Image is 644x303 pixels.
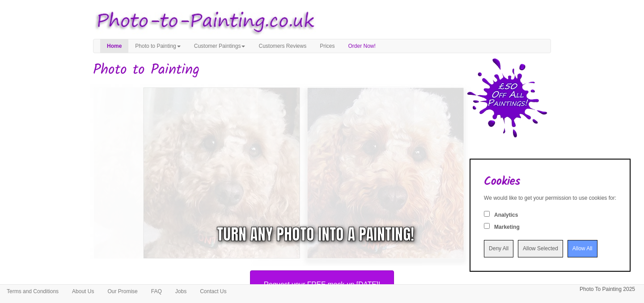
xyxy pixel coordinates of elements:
[580,285,635,294] p: Photo To Painting 2025
[484,194,616,202] div: We would like to get your permission to use cookies for:
[65,285,101,298] a: About Us
[252,39,313,53] a: Customers Reviews
[217,223,414,246] div: Turn any photo into a painting!
[484,175,616,188] h2: Cookies
[136,80,471,266] img: monty-small.jpg
[100,39,128,53] a: Home
[568,240,597,257] input: Allow All
[169,285,193,298] a: Jobs
[101,285,144,298] a: Our Promise
[128,39,187,53] a: Photo to Painting
[467,58,547,138] img: 50 pound price drop
[89,4,318,39] img: Photo to Painting
[484,240,513,257] input: Deny All
[518,240,563,257] input: Allow Selected
[144,285,169,298] a: FAQ
[86,80,422,266] img: Oil painting of a dog
[193,285,233,298] a: Contact Us
[342,39,382,53] a: Order Now!
[494,211,518,219] label: Analytics
[250,270,394,299] button: - Request your FREE mock-up [DATE]! -
[93,62,551,78] h1: Photo to Painting
[313,39,341,53] a: Prices
[187,39,252,53] a: Customer Paintings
